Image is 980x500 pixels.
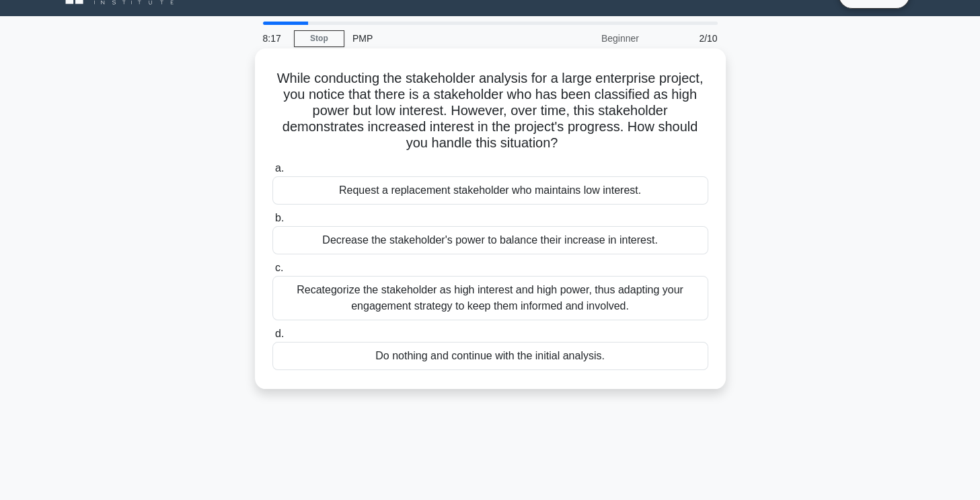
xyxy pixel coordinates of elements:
h5: While conducting the stakeholder analysis for a large enterprise project, you notice that there i... [271,70,710,152]
div: Recategorize the stakeholder as high interest and high power, thus adapting your engagement strat... [272,276,708,320]
span: b. [275,212,284,223]
div: Beginner [529,25,647,52]
a: Stop [294,30,344,47]
div: 8:17 [255,25,294,52]
div: Request a replacement stakeholder who maintains low interest. [272,176,708,205]
div: 2/10 [647,25,726,52]
div: PMP [344,25,529,52]
div: Decrease the stakeholder's power to balance their increase in interest. [272,226,708,254]
span: a. [275,162,284,174]
span: c. [275,262,283,273]
span: d. [275,328,284,339]
div: Do nothing and continue with the initial analysis. [272,342,708,370]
